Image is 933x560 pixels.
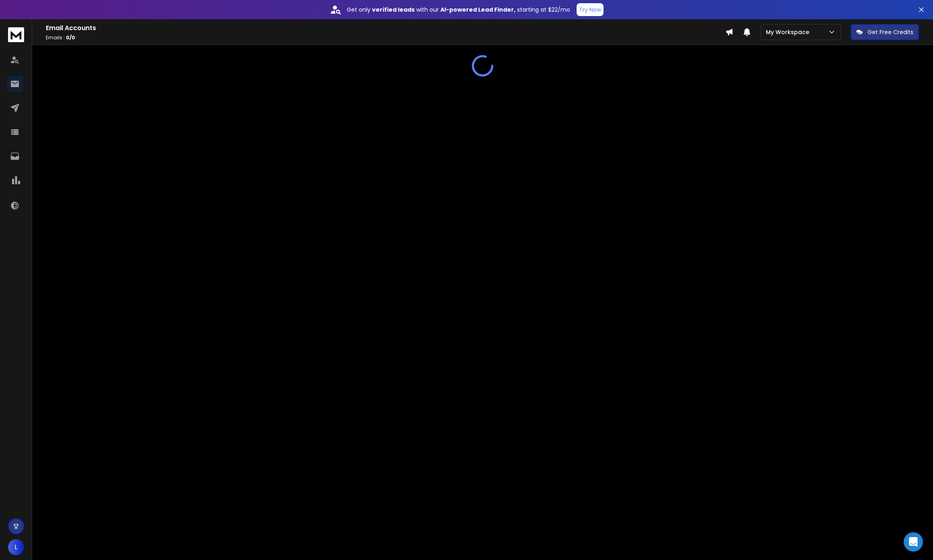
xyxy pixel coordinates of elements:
[868,28,913,36] p: Get Free Credits
[579,6,601,14] p: Try Now
[8,539,24,555] button: L
[46,23,725,33] h1: Email Accounts
[904,532,923,552] div: Open Intercom Messenger
[46,35,725,41] p: Emails :
[766,28,812,36] p: My Workspace
[347,6,570,14] p: Get only with our starting at $22/mo
[851,24,919,40] button: Get Free Credits
[440,6,516,14] strong: AI-powered Lead Finder,
[372,6,415,14] strong: verified leads
[8,27,24,42] img: logo
[577,3,604,16] button: Try Now
[66,34,75,41] span: 0 / 0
